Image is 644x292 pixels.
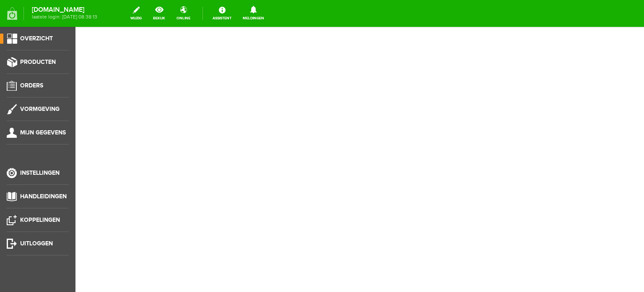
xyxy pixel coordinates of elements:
a: Assistent [208,4,236,23]
span: Koppelingen [20,216,60,224]
span: Overzicht [20,35,53,42]
strong: [DOMAIN_NAME] [32,8,97,12]
span: laatste login: [DATE] 08:38:13 [32,15,97,19]
span: Uitloggen [20,240,53,247]
span: Vormgeving [20,105,60,113]
a: online [171,4,195,23]
span: Handleidingen [20,193,67,200]
a: wijzig [125,4,147,23]
span: Producten [20,58,56,66]
span: Instellingen [20,169,60,176]
a: bekijk [148,4,170,23]
span: Orders [20,82,43,89]
span: Mijn gegevens [20,129,66,136]
a: Meldingen [238,4,269,23]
